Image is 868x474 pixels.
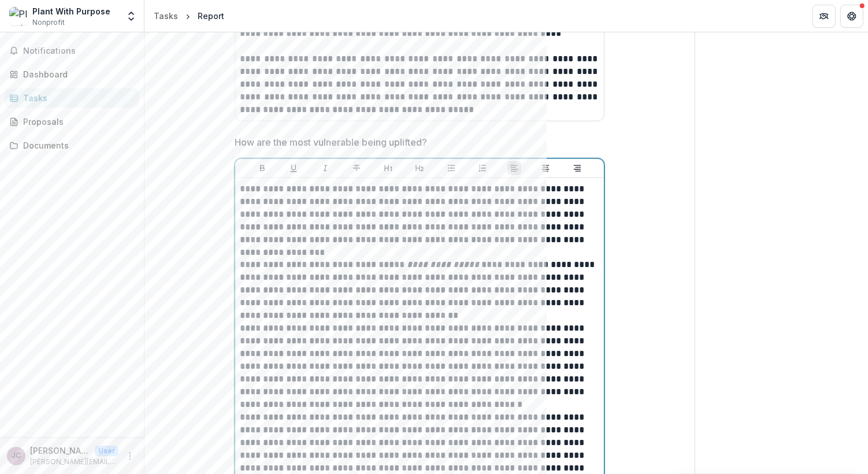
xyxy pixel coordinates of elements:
[12,452,21,460] div: Jamie Chen
[444,161,458,175] button: Bullet List
[813,5,836,28] button: Partners
[198,10,224,22] div: Report
[5,136,139,155] a: Documents
[9,7,28,25] img: Plant With Purpose
[235,135,427,149] p: How are the most vulnerable being uplifted?
[476,161,489,175] button: Ordered List
[23,92,130,104] div: Tasks
[154,10,178,22] div: Tasks
[123,5,139,28] button: Open entity switcher
[149,8,229,24] nav: breadcrumb
[149,8,183,24] a: Tasks
[570,161,584,175] button: Align Right
[95,446,118,456] p: User
[350,161,363,175] button: Strike
[287,161,301,175] button: Underline
[23,68,130,80] div: Dashboard
[539,161,552,175] button: Align Center
[32,17,65,28] span: Nonprofit
[32,5,110,17] div: Plant With Purpose
[507,161,521,175] button: Align Left
[5,88,139,108] a: Tasks
[23,139,130,151] div: Documents
[840,5,863,28] button: Get Help
[23,116,130,128] div: Proposals
[318,161,332,175] button: Italicize
[30,445,90,457] p: [PERSON_NAME]
[413,161,426,175] button: Heading 2
[5,65,139,84] a: Dashboard
[5,112,139,131] a: Proposals
[381,161,395,175] button: Heading 1
[23,46,135,56] span: Notifications
[123,449,137,463] button: More
[5,42,139,60] button: Notifications
[30,457,118,467] p: [PERSON_NAME][EMAIL_ADDRESS][DOMAIN_NAME]
[255,161,269,175] button: Bold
